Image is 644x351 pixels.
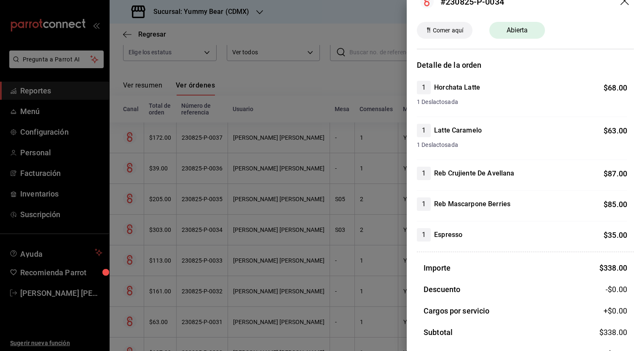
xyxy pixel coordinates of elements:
h3: Detalle de la orden [417,59,634,71]
span: 1 [417,125,431,136]
span: +$ 0.00 [604,305,627,316]
span: $ 85.00 [604,200,627,209]
span: -$0.00 [606,284,627,295]
span: $ 87.00 [604,169,627,178]
h4: Reb Mascarpone Berries [434,199,510,209]
span: 1 [417,168,431,178]
span: $ 338.00 [599,263,627,272]
span: $ 338.00 [599,328,627,337]
span: $ 35.00 [604,231,627,239]
h4: Horchata Latte [434,82,480,93]
span: 1 Deslactosada [417,141,627,149]
span: $ 68.00 [604,83,627,92]
span: Comer aquí [429,26,467,35]
span: $ 63.00 [604,126,627,135]
h3: Subtotal [424,327,453,338]
h4: Latte Caramelo [434,125,482,136]
span: 1 Deslactosada [417,98,627,106]
span: Abierta [502,25,533,35]
span: 1 [417,82,431,93]
span: 1 [417,230,431,240]
h4: Reb Crujiente De Avellana [434,168,514,178]
h3: Importe [424,262,451,274]
h3: Descuento [424,284,460,295]
h3: Cargos por servicio [424,305,490,316]
h4: Espresso [434,230,462,240]
span: 1 [417,199,431,209]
